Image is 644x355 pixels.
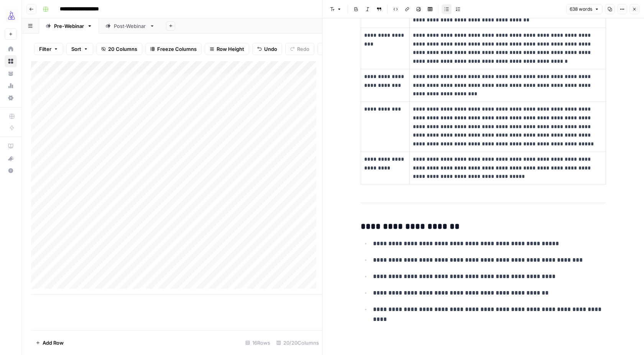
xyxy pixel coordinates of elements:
div: 20/20 Columns [273,337,322,349]
span: 20 Columns [108,45,137,53]
div: Post-Webinar [114,22,146,30]
img: AirOps Growth Logo [5,9,18,23]
span: Add Row [43,339,64,347]
button: Freeze Columns [145,43,202,55]
button: Row Height [205,43,249,55]
span: Sort [71,45,81,53]
button: Redo [285,43,314,55]
button: Filter [34,43,63,55]
span: Freeze Columns [157,45,197,53]
a: Your Data [5,67,17,80]
button: Workspace: AirOps Growth [5,6,17,25]
a: Settings [5,92,17,104]
span: 638 words [570,6,592,13]
a: Browse [5,55,17,67]
button: 20 Columns [96,43,142,55]
a: AirOps Academy [5,140,17,152]
span: Filter [39,45,51,53]
button: What's new? [5,152,17,164]
button: Sort [66,43,93,55]
div: Pre-Webinar [54,22,84,30]
span: Undo [264,45,277,53]
a: Home [5,43,17,55]
a: Post-Webinar [99,18,161,34]
div: 16 Rows [242,337,273,349]
button: Help + Support [5,164,17,177]
a: Usage [5,80,17,92]
div: What's new? [5,153,16,164]
span: Row Height [217,45,244,53]
button: Add Row [31,337,68,349]
span: Redo [297,45,309,53]
button: 638 words [566,4,603,14]
button: Undo [252,43,282,55]
a: Pre-Webinar [39,18,99,34]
